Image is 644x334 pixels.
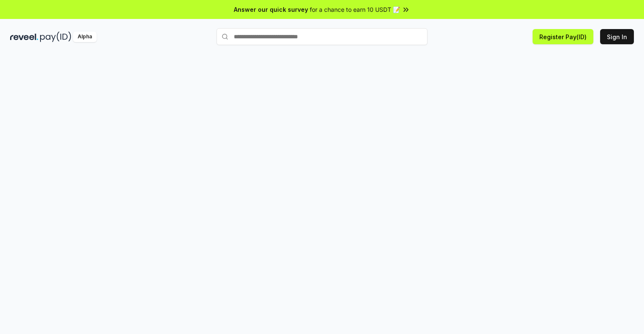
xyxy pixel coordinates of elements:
[10,32,38,42] img: reveel_dark
[73,32,97,42] div: Alpha
[533,29,593,44] button: Register Pay(ID)
[234,5,308,14] span: Answer our quick survey
[310,5,400,14] span: for a chance to earn 10 USDT 📝
[600,29,634,44] button: Sign In
[40,32,71,42] img: pay_id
